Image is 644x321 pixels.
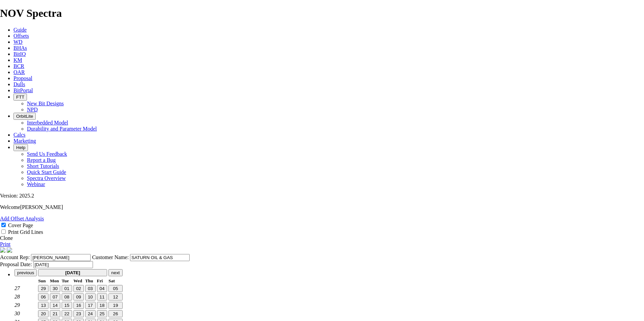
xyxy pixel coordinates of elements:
span: 13 [41,303,46,308]
span: 11 [100,294,105,299]
span: next [111,270,120,275]
span: 07 [53,294,58,299]
button: 04 [97,285,107,292]
span: 08 [64,294,69,299]
a: Marketing [13,138,36,144]
button: 13 [38,302,49,309]
em: 28 [14,294,20,299]
a: Interbedded Model [27,120,68,126]
button: 08 [62,293,72,300]
button: next [108,269,122,276]
button: 21 [50,310,60,317]
button: previous [14,269,37,276]
span: Guide [13,27,27,33]
button: 11 [97,293,107,300]
span: 22 [64,311,69,316]
em: 29 [14,302,20,308]
a: Calcs [13,132,26,138]
a: WD [13,39,23,45]
img: cover-graphic.e5199e77.png [7,247,12,253]
span: 01 [64,286,69,291]
label: Print Grid Lines [8,229,43,235]
span: 10 [88,294,93,299]
button: Help [13,144,28,151]
span: 30 [53,286,58,291]
button: 10 [85,293,96,300]
span: previous [17,270,34,275]
span: OrbitLite [16,114,33,119]
span: 03 [88,286,93,291]
span: 23 [76,311,81,316]
button: 03 [85,285,96,292]
a: BitPortal [13,87,33,93]
a: Proposal [13,75,32,81]
button: 22 [62,310,72,317]
span: [PERSON_NAME] [20,204,63,210]
small: Monday [50,278,59,283]
em: 30 [14,311,20,316]
button: 16 [73,302,84,309]
a: Send Us Feedback [27,151,67,157]
a: Durability and Parameter Model [27,126,97,132]
span: 16 [76,303,81,308]
a: Webinar [27,181,45,187]
span: FTT [16,95,24,100]
button: 24 [85,310,96,317]
strong: [DATE] [65,270,80,275]
button: 02 [73,285,84,292]
span: 12 [113,294,118,299]
span: 09 [76,294,81,299]
a: NPD [27,107,38,112]
button: 14 [50,302,60,309]
a: KM [13,57,22,63]
small: Wednesday [73,278,82,283]
span: 24 [88,311,93,316]
span: 18 [100,303,105,308]
span: 29 [41,286,46,291]
label: Customer Name: [92,254,129,260]
a: Short Tutorials [27,163,59,169]
a: New Bit Designs [27,101,64,106]
button: 26 [108,310,122,317]
a: BitIQ [13,51,26,57]
button: 30 [50,285,60,292]
small: Tuesday [62,278,69,283]
small: Thursday [85,278,93,283]
button: FTT [13,94,27,101]
span: Help [16,145,25,150]
button: 19 [108,302,122,309]
em: 27 [14,285,20,291]
button: 06 [38,293,49,300]
a: Spectra Overview [27,175,66,181]
span: 14 [53,303,58,308]
span: 04 [100,286,105,291]
small: Saturday [108,278,115,283]
a: BCR [13,63,24,69]
button: 20 [38,310,49,317]
a: OAR [13,69,25,75]
a: BHAs [13,45,27,51]
a: Dulls [13,81,25,87]
button: 09 [73,293,84,300]
span: 21 [53,311,58,316]
span: 15 [64,303,69,308]
button: 23 [73,310,84,317]
button: 25 [97,310,107,317]
button: 12 [108,293,122,300]
span: 19 [113,303,118,308]
span: 17 [88,303,93,308]
a: Offsets [13,33,29,39]
button: 18 [97,302,107,309]
button: 17 [85,302,96,309]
